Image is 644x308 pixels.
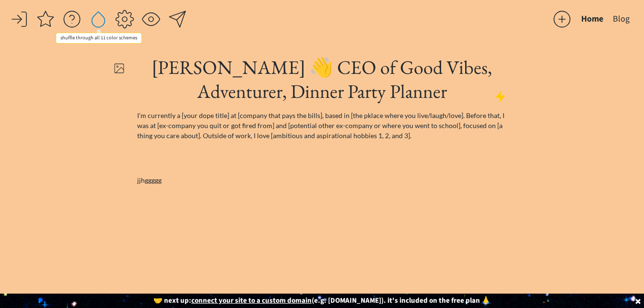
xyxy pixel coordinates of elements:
[137,110,508,141] p: I’m currently a [your dope title] at [company that pays the bills], based in [the pklace where yo...
[191,296,312,306] u: connect your site to a custom domain
[64,296,579,305] div: 🤝 next up: (e.g. [DOMAIN_NAME]). it's included on the free plan 🙏
[136,55,508,103] h1: [PERSON_NAME] 👋 CEO of Good Vibes, Adventurer, Dinner Party Planner
[137,175,508,185] p: jjhggggg
[608,10,634,29] button: Blog
[576,10,608,29] button: Home
[56,33,141,43] div: shuffle through all 11 color schemes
